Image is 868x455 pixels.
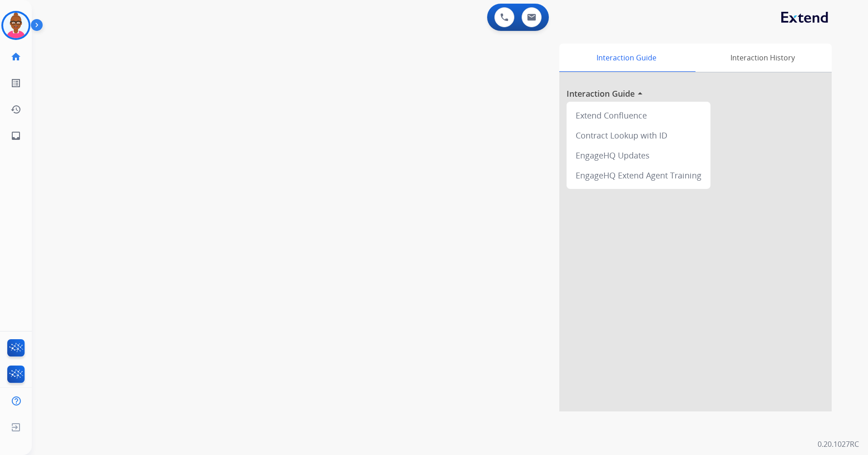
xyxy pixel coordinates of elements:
[10,78,21,89] mat-icon: list_alt
[559,44,693,72] div: Interaction Guide
[3,13,29,38] img: avatar
[10,51,21,62] mat-icon: home
[10,130,21,141] mat-icon: inbox
[693,44,832,72] div: Interaction History
[10,104,21,115] mat-icon: history
[570,145,707,165] div: EngageHQ Updates
[818,439,859,450] p: 0.20.1027RC
[570,125,707,145] div: Contract Lookup with ID
[570,105,707,125] div: Extend Confluence
[570,165,707,185] div: EngageHQ Extend Agent Training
